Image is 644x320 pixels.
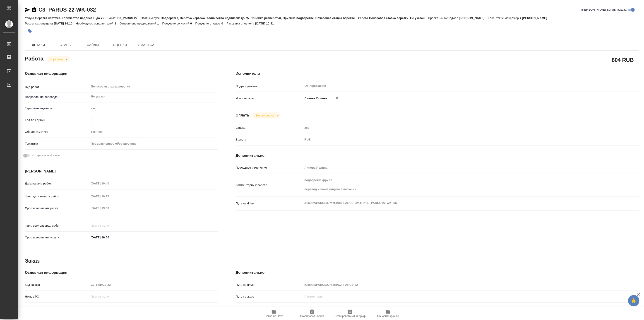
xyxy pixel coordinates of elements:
a: C3_PARUS-22 [303,307,323,310]
button: Удалить исполнителя [332,93,342,103]
button: Скопировать ссылку для ЯМессенджера [25,7,30,12]
span: Детали [28,42,49,48]
p: Подразделение [236,84,303,89]
p: [DATE] 16:10 [54,22,76,25]
span: Скопировать мини-бриф [334,315,365,318]
p: Верстка чертежа. Количество надписей: до 75 [35,16,108,20]
p: 0 [221,22,226,25]
p: [DATE] 10:41 [255,22,277,25]
p: Исполнитель [236,96,303,101]
p: Код заказа [25,283,89,287]
h4: Дополнительно [236,153,639,158]
p: Номер РО [25,294,89,299]
p: [PERSON_NAME] [459,16,488,20]
h4: Основная информация [25,71,218,76]
span: Скопировать бриф [300,315,324,318]
p: Вид работ [25,85,89,89]
p: Последнее изменение [236,165,303,170]
p: Подверстка, Верстка чертежа. Количество надписей: до 75, Приемка разверстки, Приемка подверстки, ... [161,16,358,20]
p: Тематика [25,141,89,146]
p: Услуга [25,16,35,20]
h2: Заказ [25,257,40,264]
span: 🙏 [630,296,638,305]
p: Кол-во единиц [25,118,89,122]
p: Проекты Smartcat [236,306,303,311]
input: Пустое поле [89,293,218,300]
input: Пустое поле [303,281,606,288]
h4: [PERSON_NAME] [25,169,218,174]
p: Рассылка запущена [25,22,54,25]
p: Путь на drive [236,201,303,206]
textarea: /Clients/PARUS/Orders/C3_PARUS-22/DTP/C3_PARUS-22-WK-032 [303,199,606,207]
p: Направление перевода [25,95,89,99]
span: Папка на Drive [265,315,283,318]
a: C3_PARUS-22-WK-032 [38,7,96,13]
p: 1 [115,22,120,25]
span: SmartCat [136,42,158,48]
button: Обновить файлы [369,307,407,320]
p: Путь к заказу [236,294,303,299]
p: Проектный менеджер [428,16,459,20]
span: Оценки [109,42,131,48]
input: Пустое поле [89,281,218,288]
p: Тарифные единицы [25,106,89,111]
span: Этапы [55,42,77,48]
p: Факт. срок заверш. работ [25,223,89,228]
p: Отправлено предложений [120,22,157,25]
p: Валюта [236,137,303,142]
p: Этапы услуги [141,16,161,20]
button: Скопировать бриф [293,307,331,320]
div: В работе [47,56,70,62]
p: Получено согласий [162,22,190,25]
p: Линова Полина [303,96,328,101]
button: Скопировать ссылку [31,7,37,12]
input: Пустое поле [303,164,606,171]
p: Получено отказов [195,22,221,25]
span: Нотариальный заказ [31,153,60,158]
button: 🙏 [628,295,639,306]
p: 0 [190,22,195,25]
input: ✎ Введи что-нибудь [89,234,129,241]
p: Срок завершения услуги [25,235,89,240]
div: час [89,104,218,112]
button: В работе [49,57,64,61]
h4: Дополнительно [236,270,639,275]
div: RUB [303,136,606,143]
span: Файлы [82,42,104,48]
input: Пустое поле [303,124,606,131]
div: Промышленное оборудование [89,140,218,148]
p: C3_PARUS-22 [117,16,141,20]
h2: 804 RUB [612,56,634,64]
p: Факт. дата начала работ [25,194,89,199]
p: Дата начала работ [25,181,89,186]
p: Необходимо исполнителей [76,22,115,25]
input: Пустое поле [89,205,129,211]
button: Добавить тэг [25,26,35,36]
p: Вид услуги [25,306,89,311]
p: Работа [358,16,369,20]
input: Пустое поле [89,222,129,229]
h4: Оплата [236,113,249,118]
p: [PERSON_NAME] [522,16,551,20]
span: Обновить файлы [377,315,399,318]
p: 1 [157,22,162,25]
p: Комментарий к работе [236,183,303,187]
input: Пустое поле [303,293,606,300]
div: Техника [89,128,218,136]
p: Почасовая ставка верстки, Не указан [369,16,428,20]
h4: Исполнители [236,71,639,76]
h4: Основная информация [25,270,218,275]
span: [PERSON_NAME] детали заказа [582,7,627,12]
button: Папка на Drive [255,307,293,320]
input: Пустое поле [89,193,129,200]
p: Рассылка отменена [226,22,255,25]
p: Заказ: [108,16,117,20]
textarea: подверстка фрила перевод и пакет индиза в папке ин [303,176,606,193]
h2: Работа [25,54,43,62]
p: Общая тематика [25,130,89,134]
input: Пустое поле [89,117,218,123]
div: В работе [252,112,280,119]
input: Пустое поле [89,305,218,312]
input: Пустое поле [89,180,129,187]
button: Скопировать мини-бриф [331,307,369,320]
